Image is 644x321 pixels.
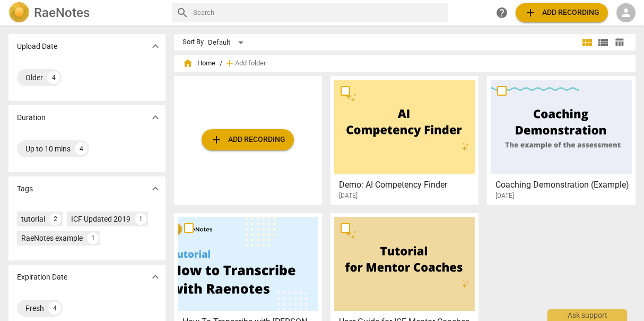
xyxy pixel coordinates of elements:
span: expand_more [149,40,162,53]
span: add [210,133,223,146]
div: RaeNotes example [21,233,83,243]
button: Table view [611,35,627,50]
p: Tags [17,183,33,195]
div: Fresh [25,303,44,314]
span: table_chart [614,37,624,47]
div: ICF Updated 2019 [71,214,130,224]
div: Default [208,34,247,51]
span: Add folder [235,60,266,67]
div: tutorial [21,214,45,224]
span: Home [182,58,215,69]
span: expand_more [149,111,162,124]
span: search [176,6,189,19]
div: 2 [49,213,61,225]
span: view_module [581,36,594,49]
span: add [224,58,235,69]
span: add [524,6,537,19]
button: Upload [202,129,294,150]
h2: RaeNotes [34,5,90,20]
span: expand_more [149,271,162,283]
button: Show more [147,269,163,285]
input: Search [193,4,444,21]
div: Older [25,72,43,83]
h3: Demo: AI Competency Finder [339,179,476,191]
button: List view [595,35,611,50]
button: Show more [147,109,163,125]
div: Up to 10 mins [25,143,71,154]
span: [DATE] [495,191,514,200]
div: 4 [48,302,61,315]
p: Expiration Date [17,272,67,283]
div: 4 [75,142,88,155]
h3: Coaching Demonstration (Example) [495,179,632,191]
img: Logo [8,2,30,23]
span: expand_more [149,182,162,195]
span: Add recording [524,6,599,19]
button: Show more [147,38,163,54]
button: Tile view [579,35,595,50]
p: Upload Date [17,41,57,52]
button: Show more [147,181,163,197]
span: / [220,60,222,67]
span: [DATE] [339,191,358,200]
a: LogoRaeNotes [8,2,163,23]
p: Duration [17,112,46,123]
a: Help [492,3,511,22]
span: help [495,6,508,19]
div: Ask support [547,309,627,321]
div: 1 [135,213,146,225]
a: Demo: AI Competency Finder[DATE] [334,80,475,200]
span: view_list [597,36,610,49]
a: Coaching Demonstration (Example)[DATE] [491,80,631,200]
div: Sort By [182,38,204,46]
span: home [182,58,193,69]
div: 1 [87,232,99,244]
div: 4 [47,71,60,84]
span: Add recording [210,133,285,146]
button: Upload [516,3,608,22]
span: person [620,6,632,19]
